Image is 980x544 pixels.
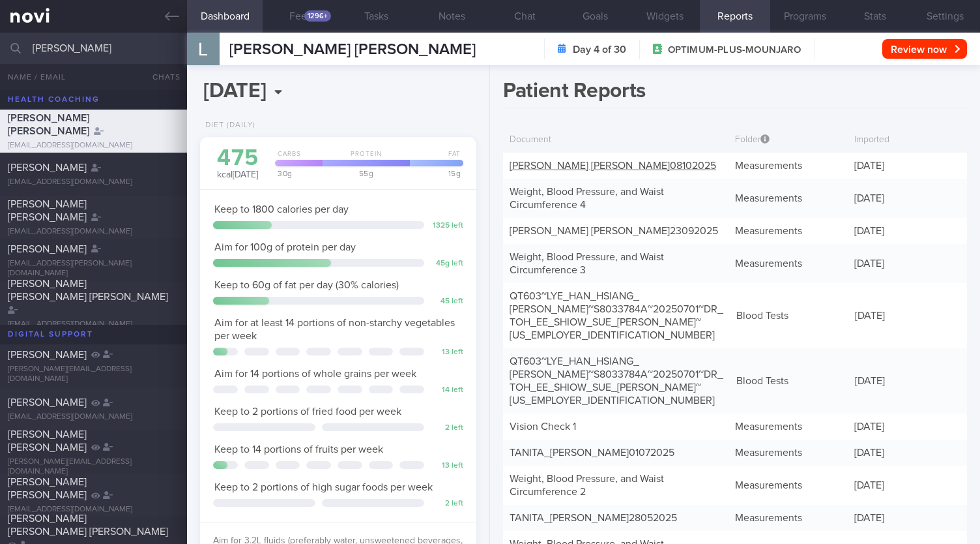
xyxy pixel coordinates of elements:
[8,412,179,422] div: [EMAIL_ADDRESS][DOMAIN_NAME]
[510,447,674,458] a: TANITA_[PERSON_NAME]01072025
[431,499,463,509] div: 2 left
[668,44,801,57] span: OPTIMUM-PLUS-MOUNJARO
[8,279,168,302] span: [PERSON_NAME] [PERSON_NAME] [PERSON_NAME]
[8,477,87,500] span: [PERSON_NAME] [PERSON_NAME]
[271,170,323,177] div: 30 g
[728,250,848,277] div: Measurements
[8,320,179,329] div: [EMAIL_ADDRESS][DOMAIN_NAME]
[730,303,848,329] div: Blood Tests
[728,153,848,179] div: Measurements
[319,170,410,177] div: 55 g
[510,513,677,523] a: TANITA_[PERSON_NAME]28052025
[573,43,626,56] strong: Day 4 of 30
[8,177,179,187] div: [EMAIL_ADDRESS][DOMAIN_NAME]
[848,414,967,440] div: [DATE]
[728,414,848,440] div: Measurements
[8,429,87,453] span: [PERSON_NAME] [PERSON_NAME]
[848,440,967,466] div: [DATE]
[214,482,433,492] span: Keep to 2 portions of high sugar foods per week
[214,280,399,290] span: Keep to 60g of fat per day (30% calories)
[213,147,262,170] div: 475
[8,505,179,515] div: [EMAIL_ADDRESS][DOMAIN_NAME]
[431,385,463,395] div: 14 left
[510,252,664,275] a: Weight, Blood Pressure, and Waist Circumference 3
[8,227,179,237] div: [EMAIL_ADDRESS][DOMAIN_NAME]
[8,113,89,136] span: [PERSON_NAME] [PERSON_NAME]
[271,150,323,166] div: Carbs
[431,221,463,231] div: 1325 left
[431,348,463,357] div: 13 left
[510,187,664,210] a: Weight, Blood Pressure, and Waist Circumference 4
[728,472,848,498] div: Measurements
[431,297,463,307] div: 45 left
[214,318,455,341] span: Aim for at least 14 portions of non-starchy vegetables per week
[730,368,848,394] div: Blood Tests
[510,474,664,497] a: Weight, Blood Pressure, and Waist Circumference 2
[510,356,723,406] a: QT603~LYE_HAN_HSIANG_[PERSON_NAME]~S8033784A~20250701~DR_TOH_EE_SHIOW_SUE_[PERSON_NAME]~[US_EMPLO...
[728,128,848,153] div: Folder
[8,365,179,384] div: [PERSON_NAME][EMAIL_ADDRESS][DOMAIN_NAME]
[214,204,349,215] span: Keep to 1800 calories per day
[848,505,967,531] div: [DATE]
[848,368,967,394] div: [DATE]
[319,150,410,166] div: Protein
[848,218,967,244] div: [DATE]
[503,128,728,153] div: Document
[135,64,187,90] button: Chats
[510,226,718,236] a: [PERSON_NAME] [PERSON_NAME]23092025
[214,369,416,379] span: Aim for 14 portions of whole grains per week
[510,160,716,171] a: [PERSON_NAME] [PERSON_NAME]08102025
[8,457,179,477] div: [PERSON_NAME][EMAIL_ADDRESS][DOMAIN_NAME]
[431,259,463,269] div: 45 g left
[848,250,967,277] div: [DATE]
[406,150,463,166] div: Fat
[200,121,255,130] div: Diet (Daily)
[728,505,848,531] div: Measurements
[214,406,401,417] span: Keep to 2 portions of fried food per week
[8,350,87,360] span: [PERSON_NAME]
[728,185,848,211] div: Measurements
[229,42,476,57] span: [PERSON_NAME] [PERSON_NAME]
[848,153,967,179] div: [DATE]
[406,170,463,177] div: 15 g
[431,423,463,433] div: 2 left
[510,421,576,432] a: Vision Check 1
[431,461,463,471] div: 13 left
[8,397,87,408] span: [PERSON_NAME]
[8,199,87,222] span: [PERSON_NAME] [PERSON_NAME]
[848,185,967,211] div: [DATE]
[848,128,967,153] div: Imported
[503,78,967,108] h1: Patient Reports
[304,10,331,22] div: 1296+
[8,513,168,537] span: [PERSON_NAME] [PERSON_NAME] [PERSON_NAME]
[213,147,262,181] div: kcal [DATE]
[848,472,967,498] div: [DATE]
[214,242,356,252] span: Aim for 100g of protein per day
[8,259,179,279] div: [EMAIL_ADDRESS][PERSON_NAME][DOMAIN_NAME]
[510,291,723,340] a: QT603~LYE_HAN_HSIANG_[PERSON_NAME]~S8033784A~20250701~DR_TOH_EE_SHIOW_SUE_[PERSON_NAME]~[US_EMPLO...
[8,244,87,254] span: [PERSON_NAME]
[8,162,87,173] span: [PERSON_NAME]
[214,444,383,455] span: Keep to 14 portions of fruits per week
[8,141,179,151] div: [EMAIL_ADDRESS][DOMAIN_NAME]
[848,303,967,329] div: [DATE]
[882,39,967,59] button: Review now
[728,218,848,244] div: Measurements
[728,440,848,466] div: Measurements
